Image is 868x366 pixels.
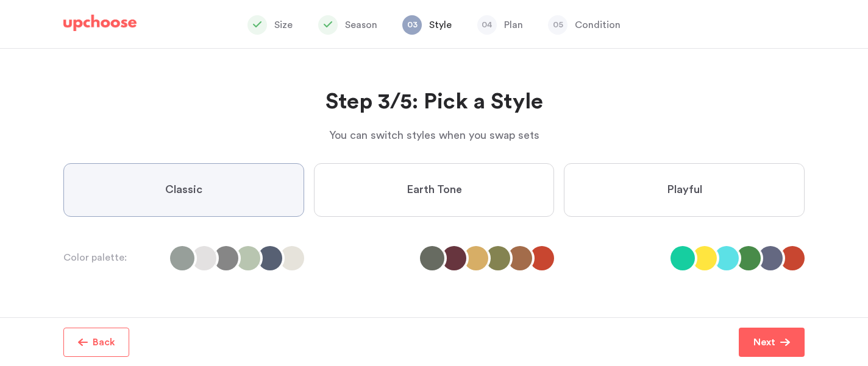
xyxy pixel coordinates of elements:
[667,183,702,197] span: Playful
[575,18,621,32] p: Condition
[93,335,115,350] p: Back
[63,328,129,357] button: Back
[407,183,462,197] span: Earth Tone
[753,335,775,350] p: Next
[548,15,567,35] span: 05
[739,328,805,357] button: Next
[477,15,497,35] span: 04
[63,15,137,37] a: UpChoose
[402,15,422,35] span: 03
[63,88,805,117] h2: Step 3/5: Pick a Style
[274,18,293,32] p: Size
[63,15,137,32] img: UpChoose
[345,18,377,32] p: Season
[329,130,539,141] span: You can switch styles when you swap sets
[429,18,452,32] p: Style
[504,18,523,32] p: Plan
[165,183,202,197] span: Classic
